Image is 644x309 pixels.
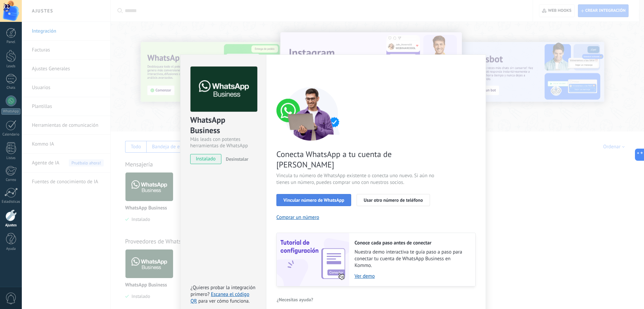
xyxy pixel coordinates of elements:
a: Escanea el código QR [191,291,249,304]
div: Leads [1,64,21,69]
button: ¿Necesitas ayuda? [276,295,314,305]
img: logo_main.png [191,67,257,112]
span: Desinstalar [226,156,248,162]
span: instalado [191,154,221,164]
div: Estadísticas [1,200,21,204]
div: Más leads con potentes herramientas de WhatsApp [190,136,256,149]
span: Vincula tu número de WhatsApp existente o conecta uno nuevo. Si aún no tienes un número, puedes c... [276,172,436,186]
div: Ajustes [1,223,21,228]
span: ¿Quieres probar la integración primero? [191,284,256,298]
div: Listas [1,156,21,160]
h2: Conoce cada paso antes de conectar [355,240,469,246]
button: Vincular número de WhatsApp [276,194,351,206]
button: Comprar un número [276,214,319,221]
div: Correo [1,178,21,182]
span: Nuestra demo interactiva te guía paso a paso para conectar tu cuenta de WhatsApp Business en Kommo. [355,249,469,269]
img: connect number [276,87,347,141]
button: Usar otro número de teléfono [357,194,430,206]
div: WhatsApp [1,108,20,115]
span: ¿Necesitas ayuda? [277,297,313,302]
div: Calendario [1,132,21,137]
span: Usar otro número de teléfono [364,198,423,202]
div: Panel [1,40,21,44]
div: WhatsApp Business [190,115,256,136]
button: Desinstalar [223,154,248,164]
div: Ayuda [1,247,21,251]
div: Chats [1,86,21,90]
span: para ver cómo funciona. [198,298,250,304]
span: Vincular número de WhatsApp [283,198,344,202]
span: Conecta WhatsApp a tu cuenta de [PERSON_NAME] [276,149,436,170]
a: Ver demo [355,273,469,279]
